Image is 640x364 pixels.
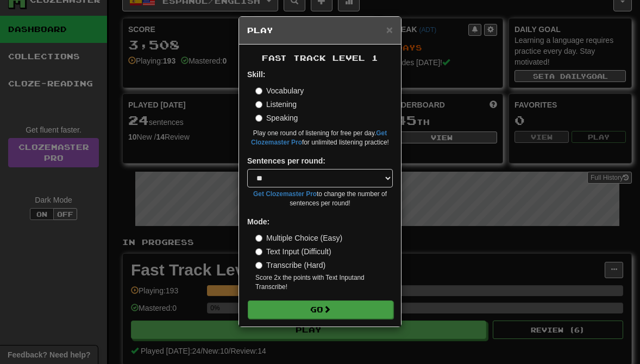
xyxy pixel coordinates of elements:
[255,99,297,110] label: Listening
[255,87,262,95] input: Vocabulary
[386,23,393,36] span: ×
[255,101,262,108] input: Listening
[247,155,325,166] label: Sentences per round:
[255,112,298,123] label: Speaking
[247,190,393,208] small: to change the number of sentences per round!
[262,53,378,62] span: Fast Track Level 1
[255,273,393,292] small: Score 2x the points with Text Input and Transcribe !
[247,217,269,226] strong: Mode:
[248,300,393,319] button: Go
[255,235,262,242] input: Multiple Choice (Easy)
[255,115,262,122] input: Speaking
[247,70,265,79] strong: Skill:
[255,260,325,271] label: Transcribe (Hard)
[255,262,262,269] input: Transcribe (Hard)
[255,246,331,257] label: Text Input (Difficult)
[255,85,304,96] label: Vocabulary
[247,129,393,147] small: Play one round of listening for free per day. for unlimited listening practice!
[247,25,393,36] h5: Play
[255,248,262,255] input: Text Input (Difficult)
[386,24,393,35] button: Close
[253,190,317,198] a: Get Clozemaster Pro
[255,233,342,243] label: Multiple Choice (Easy)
